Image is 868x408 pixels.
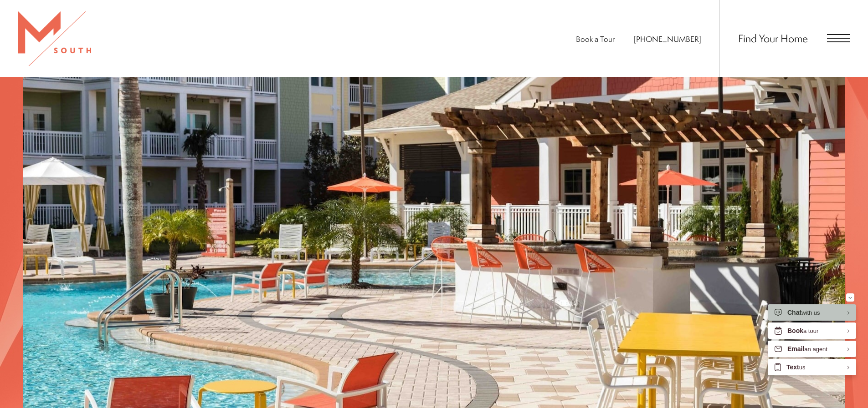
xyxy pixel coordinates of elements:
[738,31,808,45] a: Find Your Home
[827,34,850,42] button: Open Menu
[634,34,701,44] a: Call Us at 813-570-8014
[576,34,615,44] a: Book a Tour
[18,11,91,66] img: MSouth
[634,34,701,44] span: [PHONE_NUMBER]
